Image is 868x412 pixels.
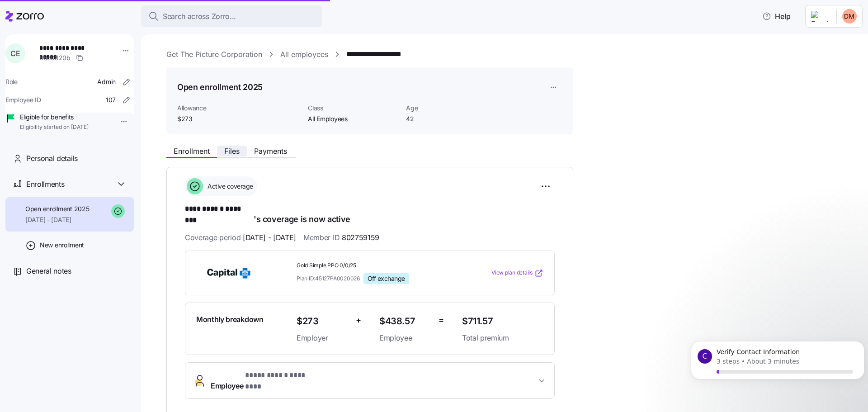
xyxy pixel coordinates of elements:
[166,49,262,60] a: Get The Picture Corporation
[196,314,264,325] span: Monthly breakdown
[342,232,379,243] span: 802759159
[297,332,349,344] span: Employer
[379,332,431,344] span: Employee
[5,77,18,86] span: Role
[368,275,405,283] span: Off exchange
[177,81,263,93] h1: Open enrollment 2025
[308,104,399,113] span: Class
[243,232,296,243] span: [DATE] - [DATE]
[39,53,71,62] span: 88c0820b
[185,232,296,243] span: Coverage period
[303,232,379,243] span: Member ID
[356,314,361,327] span: +
[25,215,89,224] span: [DATE] - [DATE]
[254,147,287,155] span: Payments
[174,147,210,155] span: Enrollment
[205,182,253,191] span: Active coverage
[5,95,41,104] span: Employee ID
[406,104,497,113] span: Age
[687,331,868,407] iframe: Intercom notifications message
[177,114,301,123] span: $273
[25,204,89,213] span: Open enrollment 2025
[280,49,328,60] a: All employees
[224,147,240,155] span: Files
[811,11,829,22] img: Employer logo
[196,263,261,284] img: Capital BlueCross
[379,314,431,329] span: $438.57
[10,50,20,57] span: C E
[491,269,543,278] a: View plan details
[439,314,444,327] span: =
[20,123,89,131] span: Eligibility started on [DATE]
[26,153,78,164] span: Personal details
[20,113,89,122] span: Eligible for benefits
[762,11,791,22] span: Help
[491,269,533,277] span: View plan details
[26,179,64,190] span: Enrollments
[297,314,349,329] span: $273
[106,95,116,104] span: 107
[177,104,301,113] span: Allowance
[462,332,543,344] span: Total premium
[40,241,84,250] span: New enrollment
[308,114,399,123] span: All Employees
[406,114,497,123] span: 42
[211,370,317,392] span: Employee
[842,9,857,24] img: 795a5e4b8f17f6b564dd07a5c73a1f72
[462,314,543,329] span: $711.57
[297,262,455,270] span: Gold Simple PPO 0/0/25
[755,7,798,25] button: Help
[297,275,360,282] span: Plan ID: 45127PA0020026
[97,77,116,86] span: Admin
[26,265,71,277] span: General notes
[163,11,236,22] span: Search across Zorro...
[185,204,555,225] h1: 's coverage is now active
[141,5,322,27] button: Search across Zorro...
